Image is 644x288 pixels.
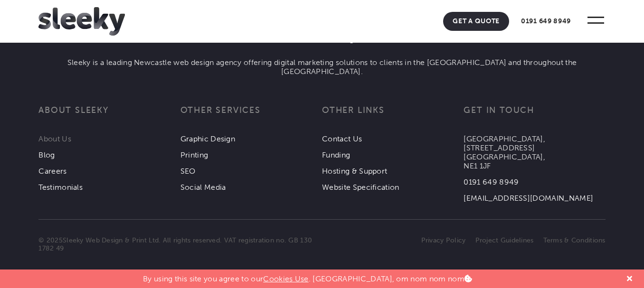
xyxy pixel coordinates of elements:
a: Careers [38,167,66,176]
a: Social Media [180,183,226,192]
li: Sleeky is a leading Newcastle web design agency offering digital marketing solutions to clients i... [38,58,605,76]
h3: Other services [180,104,322,127]
h3: Get in touch [464,104,605,127]
h3: Other links [322,104,464,127]
img: Sleeky Web Design Newcastle [38,7,125,36]
a: Get A Quote [443,12,509,31]
a: Graphic Design [180,134,235,143]
p: [GEOGRAPHIC_DATA], [STREET_ADDRESS] [GEOGRAPHIC_DATA], NE1 1JF [464,134,605,170]
a: Website Specification [322,183,399,192]
a: Hosting & Support [322,167,387,176]
a: Terms & Conditions [543,236,606,244]
a: Sleeky Web Design & Print Ltd [63,236,159,244]
a: Funding [322,150,350,159]
a: Printing [180,150,208,159]
p: By using this site you agree to our . [GEOGRAPHIC_DATA], om nom nom nom [143,269,472,283]
p: © 2025 . All rights reserved. VAT registration no. GB 130 1782 49 [38,236,322,252]
a: About Us [38,134,71,143]
a: Testimonials [38,183,83,192]
a: Blog [38,150,55,159]
a: Contact Us [322,134,362,143]
a: SEO [180,167,196,176]
a: Project Guidelines [475,236,534,244]
a: [EMAIL_ADDRESS][DOMAIN_NAME] [464,194,593,203]
h3: About Sleeky [38,104,180,127]
a: Cookies Use [263,274,309,283]
a: 0191 649 8949 [464,177,519,186]
a: Privacy Policy [421,236,466,244]
a: 0191 649 8949 [511,12,580,31]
